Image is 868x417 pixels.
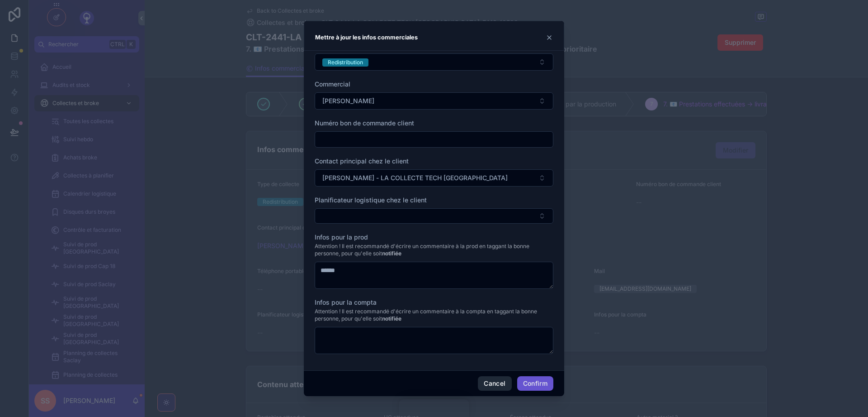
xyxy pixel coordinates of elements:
[315,243,553,257] span: Attention ! Il est recommandé d'écrire un commentaire à la prod en taggant la bonne personne, pou...
[322,173,508,182] span: [PERSON_NAME] - LA COLLECTE TECH [GEOGRAPHIC_DATA]
[315,233,368,241] span: Infos pour la prod
[315,298,377,306] span: Infos pour la compta
[315,92,553,110] button: Select Button
[315,53,553,71] button: Select Button
[382,315,401,322] strong: notifiée
[517,376,553,391] button: Confirm
[315,32,418,43] h3: Mettre à jour les infos commerciales
[315,119,414,127] span: Numéro bon de commande client
[315,208,553,224] button: Select Button
[315,80,350,88] span: Commercial
[478,376,511,391] button: Cancel
[315,157,409,165] span: Contact principal chez le client
[328,58,363,67] div: Redistribution
[315,169,553,187] button: Select Button
[382,250,401,257] strong: notifiée
[315,196,427,204] span: Planificateur logistique chez le client
[322,96,374,105] span: [PERSON_NAME]
[315,308,553,322] span: Attention ! Il est recommandé d'écrire un commentaire à la compta en taggant la bonne personne, p...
